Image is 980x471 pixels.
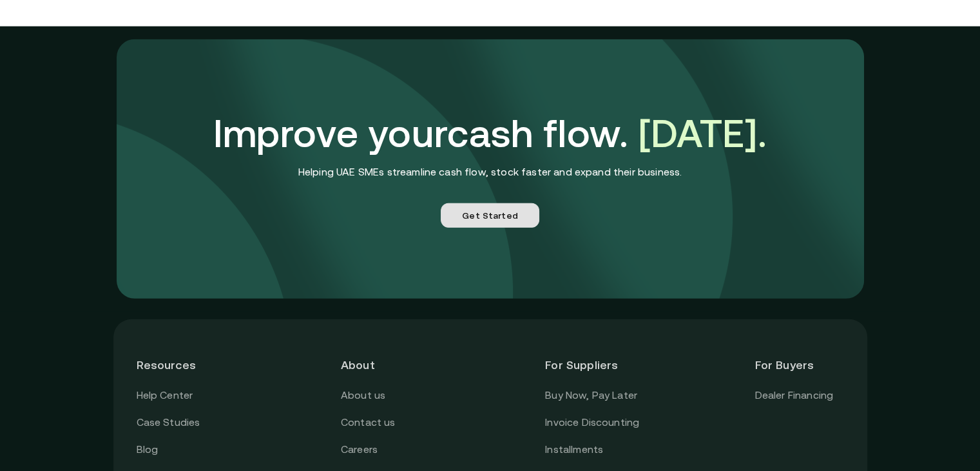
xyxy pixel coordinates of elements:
[341,414,396,431] a: Contact us
[441,203,539,228] a: Get Started
[298,165,682,179] p: Helping UAE SMEs streamline cash flow, stock faster and expand their business.
[341,343,430,387] header: About
[137,343,226,387] header: Resources
[341,387,385,404] a: About us
[545,387,637,404] a: Buy Now, Pay Later
[213,110,767,157] h3: Improve your cash flow.
[137,414,200,431] a: Case Studies
[137,441,159,458] a: Blog
[754,343,843,387] header: For Buyers
[545,441,603,458] a: Installments
[639,111,767,155] span: [DATE].
[137,387,193,404] a: Help Center
[341,441,378,458] a: Careers
[754,387,833,404] a: Dealer Financing
[545,343,639,387] header: For Suppliers
[545,414,639,431] a: Invoice Discounting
